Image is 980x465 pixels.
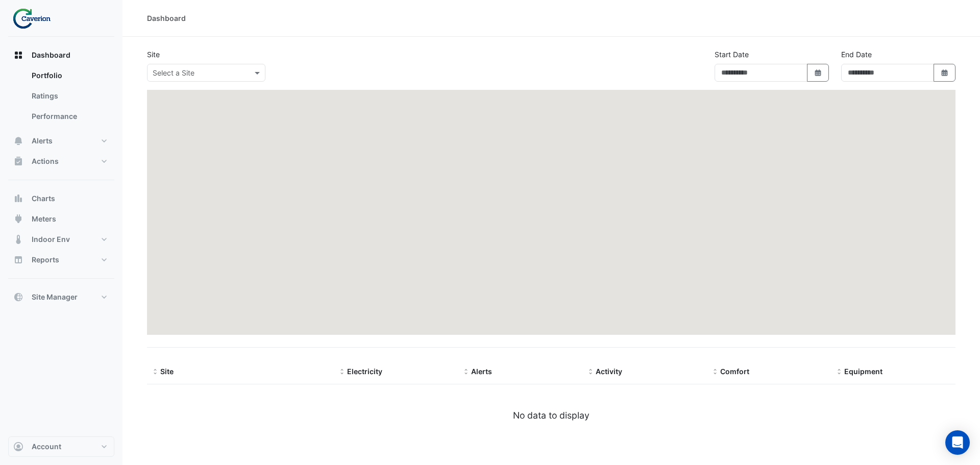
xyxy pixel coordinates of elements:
app-icon: Meters [13,214,23,224]
span: Electricity [347,367,382,376]
app-icon: Actions [13,156,23,166]
span: Reports [32,255,59,265]
app-icon: Charts [13,193,23,204]
app-icon: Reports [13,255,23,265]
img: Company Logo [12,8,58,29]
button: Account [8,436,114,457]
span: Dashboard [32,50,70,60]
fa-icon: Select Date [940,68,949,77]
span: Actions [32,156,59,166]
label: Site [147,49,160,60]
div: Open Intercom Messenger [945,430,970,455]
button: Indoor Env [8,229,114,250]
span: Charts [32,193,55,204]
button: Reports [8,250,114,270]
button: Alerts [8,131,114,151]
span: Alerts [32,136,53,146]
label: End Date [841,49,872,60]
div: Dashboard [8,65,114,131]
span: Comfort [720,367,749,376]
label: Start Date [715,49,749,60]
fa-icon: Select Date [814,68,823,77]
button: Dashboard [8,45,114,65]
span: Meters [32,214,56,224]
a: Performance [23,106,114,127]
app-icon: Dashboard [13,50,23,60]
span: Site [160,367,174,376]
span: Site Manager [32,292,78,302]
button: Meters [8,209,114,229]
app-icon: Indoor Env [13,234,23,244]
a: Ratings [23,86,114,106]
app-icon: Site Manager [13,292,23,302]
app-icon: Alerts [13,136,23,146]
span: Alerts [471,367,492,376]
span: Indoor Env [32,234,70,244]
span: Activity [596,367,622,376]
span: Equipment [844,367,883,376]
button: Actions [8,151,114,172]
button: Site Manager [8,287,114,307]
span: Account [32,442,61,452]
a: Portfolio [23,65,114,86]
div: No data to display [147,409,955,422]
div: Dashboard [147,13,186,23]
button: Charts [8,188,114,209]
